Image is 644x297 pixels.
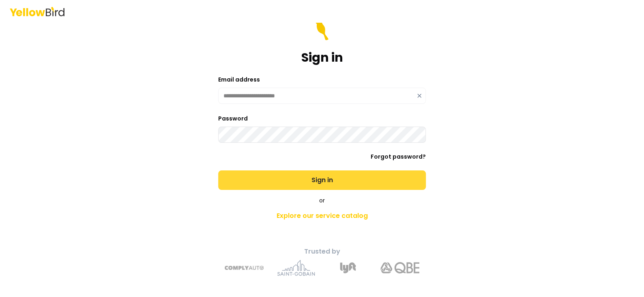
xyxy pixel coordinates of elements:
label: Password [218,114,248,123]
button: Sign in [218,170,426,190]
span: or [319,196,325,204]
p: Trusted by [179,247,465,256]
label: Email address [218,75,260,84]
a: Explore our service catalog [179,208,465,224]
h1: Sign in [301,50,343,65]
a: Forgot password? [371,153,426,161]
